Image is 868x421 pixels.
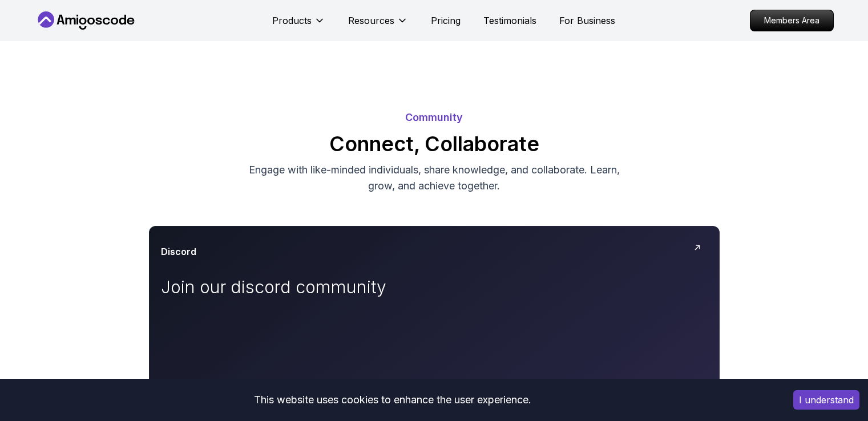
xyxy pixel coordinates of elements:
p: Resources [348,14,394,27]
p: Products [272,14,312,27]
a: Pricing [431,14,461,27]
h2: Connect, Collaborate [35,132,834,155]
button: Products [272,14,325,37]
a: Testimonials [483,14,536,27]
p: Members Area [750,10,833,31]
p: Engage with like-minded individuals, share knowledge, and collaborate. Learn, grow, and achieve t... [243,162,626,194]
p: Community [35,110,834,126]
button: Resources [348,14,408,37]
a: Members Area [750,10,834,31]
h3: Discord [161,245,196,258]
div: This website uses cookies to enhance the user experience. [9,387,776,412]
a: For Business [559,14,615,27]
p: Join our discord community [161,277,418,297]
button: Accept cookies [793,390,859,410]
